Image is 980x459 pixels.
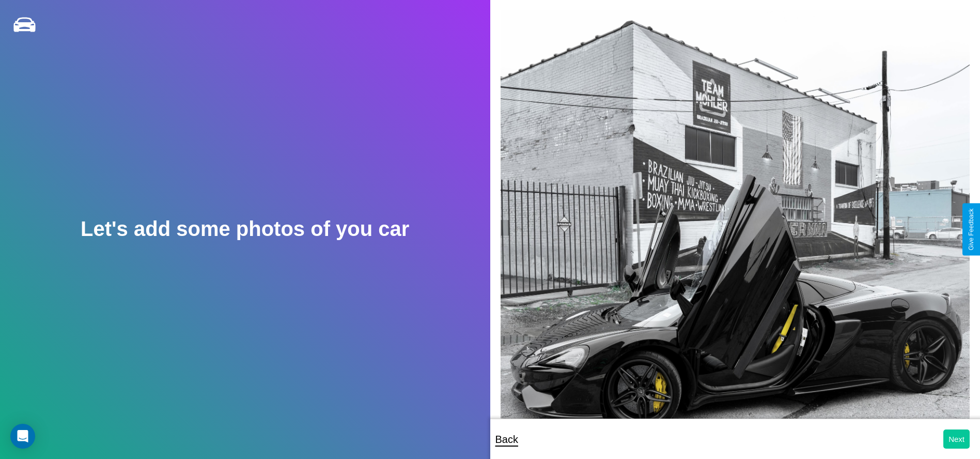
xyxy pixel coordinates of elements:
[943,430,970,449] button: Next
[501,10,970,452] img: posted
[81,217,409,241] h2: Let's add some photos of you car
[10,424,35,449] div: Open Intercom Messenger
[495,430,518,449] p: Back
[968,209,975,250] div: Give Feedback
